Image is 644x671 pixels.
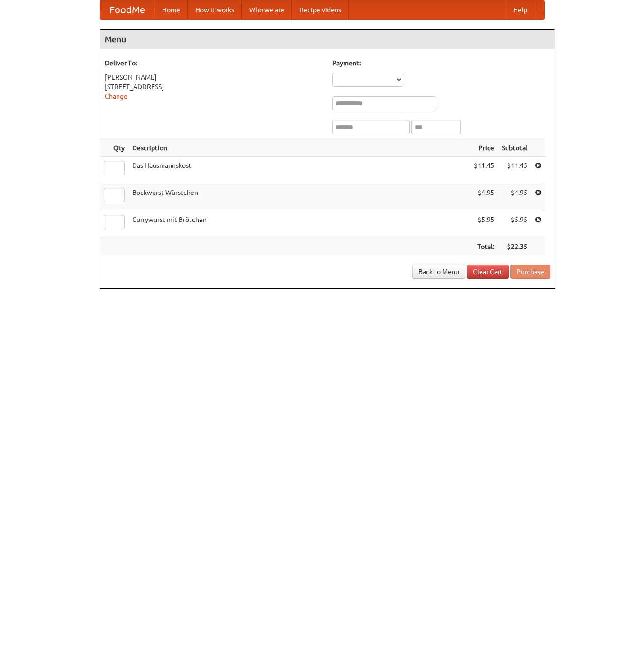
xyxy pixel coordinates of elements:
[498,157,531,184] td: $11.45
[498,238,531,256] th: $22.35
[188,0,242,19] a: How it works
[100,0,154,19] a: FoodMe
[105,92,127,100] a: Change
[292,0,349,19] a: Recipe videos
[470,139,498,157] th: Price
[412,265,465,279] a: Back to Menu
[470,211,498,238] td: $5.95
[154,0,188,19] a: Home
[498,184,531,211] td: $4.95
[498,211,531,238] td: $5.95
[128,211,470,238] td: Currywurst mit Brötchen
[128,184,470,211] td: Bockwurst Würstchen
[470,238,498,256] th: Total:
[470,157,498,184] td: $11.45
[128,139,470,157] th: Description
[498,139,531,157] th: Subtotal
[510,265,550,279] button: Purchase
[467,265,509,279] a: Clear Cart
[470,184,498,211] td: $4.95
[100,30,555,49] h4: Menu
[242,0,292,19] a: Who we are
[128,157,470,184] td: Das Hausmannskost
[105,82,323,92] div: [STREET_ADDRESS]
[506,0,535,19] a: Help
[100,139,128,157] th: Qty
[105,58,323,68] h5: Deliver To:
[332,58,550,68] h5: Payment:
[105,73,323,82] div: [PERSON_NAME]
